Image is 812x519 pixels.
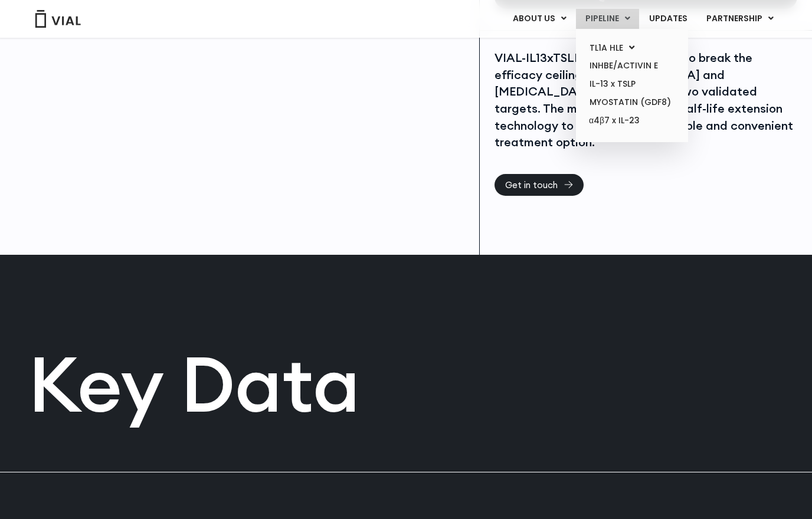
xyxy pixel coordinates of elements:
a: IL-13 x TSLP [580,75,683,93]
a: Get in touch [495,174,584,196]
a: PARTNERSHIPMenu Toggle [697,9,783,29]
a: TL1A HLEMenu Toggle [580,39,683,57]
div: VIAL-IL13xTSLP has the potential to break the efficacy ceiling in [MEDICAL_DATA] and [MEDICAL_DAT... [495,50,797,151]
a: α4β7 x IL-23 [580,111,683,130]
span: Get in touch [505,180,558,189]
a: PIPELINEMenu Toggle [576,9,639,29]
a: ABOUT USMenu Toggle [503,9,575,29]
a: MYOSTATIN (GDF8) [580,93,683,111]
h2: Key Data [28,346,784,422]
a: UPDATES [640,9,696,29]
img: Vial Logo [34,10,81,28]
a: INHBE/ACTIVIN E [580,57,683,75]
